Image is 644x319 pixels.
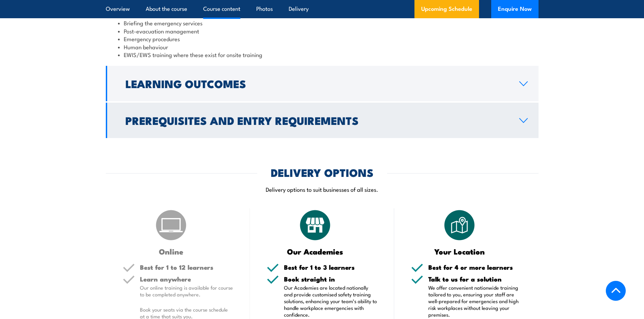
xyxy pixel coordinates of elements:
li: Human behaviour [118,43,526,51]
a: Learning Outcomes [106,66,539,101]
h5: Talk to us for a solution [428,276,522,282]
h3: Our Academies [267,247,364,255]
h2: Prerequisites and Entry Requirements [125,115,508,125]
h3: Your Location [411,247,508,255]
h5: Learn anywhere [140,276,233,282]
p: Our Academies are located nationally and provide customised safety training solutions, enhancing ... [284,284,377,318]
a: Prerequisites and Entry Requirements [106,103,539,138]
li: Emergency procedures [118,35,526,43]
h5: Best for 4 or more learners [428,264,522,270]
h2: Learning Outcomes [125,79,508,88]
li: Post-evacuation management [118,27,526,35]
h5: Best for 1 to 12 learners [140,264,233,270]
p: Delivery options to suit businesses of all sizes. [106,185,539,193]
h2: DELIVERY OPTIONS [271,167,374,177]
p: We offer convenient nationwide training tailored to you, ensuring your staff are well-prepared fo... [428,284,522,318]
li: EWIS/EWS training where these exist for onsite training [118,51,526,58]
h5: Best for 1 to 3 learners [284,264,377,270]
p: Our online training is available for course to be completed anywhere. [140,284,233,298]
h3: Online [123,247,220,255]
h5: Book straight in [284,276,377,282]
li: Briefing the emergency services [118,19,526,27]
